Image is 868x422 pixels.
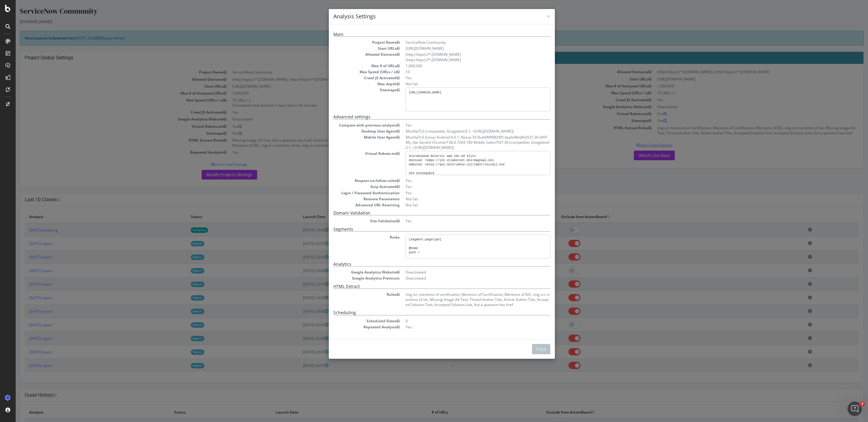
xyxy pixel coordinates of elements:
dd: Yes [390,190,535,195]
dd: Yes [390,218,535,224]
dt: Google Analytics Premium [318,276,384,281]
span: 3 [860,402,865,406]
dd: Yes [390,178,535,183]
dt: Login / Password Authentication [318,190,384,195]
dd: 1,000,000 [390,63,535,68]
dt: Gzip Activated [318,184,384,189]
h5: Domain Validation [318,211,535,215]
dt: Repeated Analysis [318,324,384,330]
dt: Mobile User Agent [318,135,384,140]
dd: Not Set [390,196,535,202]
h4: Analysis Settings [318,13,535,20]
dd: Yes [390,324,535,330]
pre: #LoremipSum Dolorsit ame COn ad elits Doeiusm: tempo://inc.utlaboreet.dol/magnaal.eni Adminim: ve... [390,151,535,175]
dd: Not Set [390,81,535,86]
li: (http|https)://*.[DOMAIN_NAME] [390,57,535,62]
dt: Compare with previous analysis [318,123,384,128]
h5: HTML Extract [318,284,535,289]
dt: Max depth [318,81,384,86]
dt: Allowed Domains [318,52,384,57]
pre: [segment:pagetype] @home path / @old-subdomain host [DOMAIN_NAME] @ct-p path */ct-p/* @bd-p path ... [390,235,535,259]
dt: Virtual Robots.txt [318,151,384,156]
dt: Rules [318,235,384,240]
dt: Remove Parameters [318,196,384,202]
dt: Project Name [318,40,384,45]
dd: Mozilla/5.0 (compatible; Googlebot/2.1; +[URL][DOMAIN_NAME]) [390,129,535,134]
dt: Desktop User Agent [318,129,384,134]
dd: ServiceNow Community [390,40,535,45]
dd: img src mentions of certification, Mentions of Certification, Mentions of IDC, img src mentions o... [390,292,535,307]
dd: Yes [390,75,535,80]
dt: Advanced URL Rewriting [318,202,384,208]
iframe: Intercom live chat [848,402,862,416]
h5: Scheduling [318,310,535,315]
span: × [531,12,535,20]
dd: Not Set [390,202,535,208]
h5: Analytics [318,262,535,267]
dt: Rules [318,292,384,297]
pre: [URL][DOMAIN_NAME] [390,87,535,111]
h5: Main [318,32,535,37]
dt: Sitemaps [318,87,384,92]
dd: Yes [390,184,535,189]
h5: Segments [318,227,535,232]
dt: Max # of URLs [318,63,384,68]
dd: [URL][DOMAIN_NAME] [390,46,535,51]
dt: Google Analytics Website [318,270,384,275]
dd: Mozilla/5.0 (Linux; Android 6.0.1; Nexus 5X Build/MMB29P) AppleWebKit/537.36 (KHTML, like Gecko) ... [390,135,535,150]
dt: Scheduled Dates [318,318,384,324]
dt: Respect no-follow rules [318,178,384,183]
dt: Crawl JS Activated [318,75,384,80]
dd: Deactivated [390,276,535,281]
dd: Yes [390,123,535,128]
dd: 0 [390,318,535,324]
dt: Max Speed (URLs / s) [318,69,384,74]
dd: 10 [390,69,535,74]
dt: Start URLs [318,46,384,51]
li: (http|https)://*.[DOMAIN_NAME] [390,52,535,57]
dd: Deactivated [390,270,535,275]
button: Close [516,344,535,354]
h5: Advanced settings [318,114,535,119]
dt: Site Validation [318,218,384,224]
